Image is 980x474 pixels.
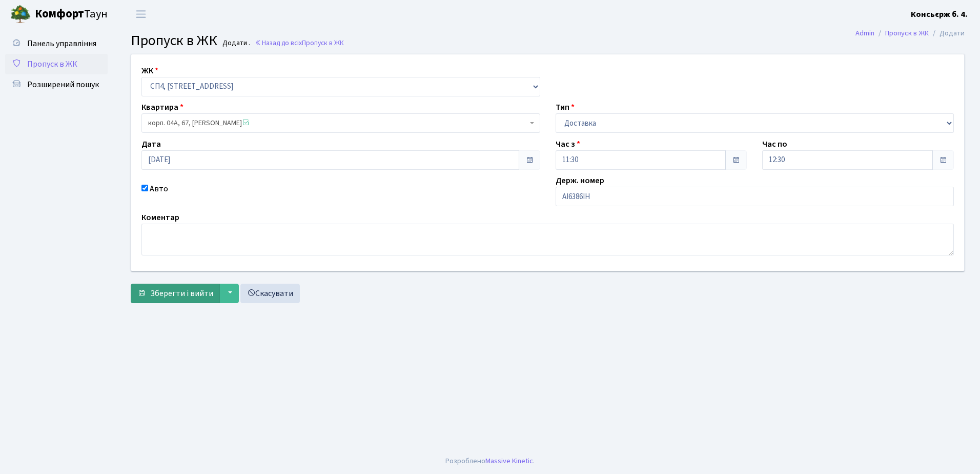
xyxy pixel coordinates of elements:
a: Консьєрж б. 4. [911,8,968,21]
span: Пропуск в ЖК [131,30,217,51]
li: Додати [929,28,965,39]
b: Комфорт [35,6,84,22]
a: Скасувати [240,284,300,303]
button: Зберегти і вийти [131,284,220,303]
a: Панель управління [5,33,108,54]
span: Розширений пошук [27,79,99,90]
nav: breadcrumb [840,23,980,44]
span: корп. 04А, 67, Олюнін Сергій Анатолійович <span class='la la-check-square text-success'></span> [148,118,527,128]
span: Пропуск в ЖК [27,58,77,70]
label: Дата [141,138,161,150]
label: Час по [762,138,787,150]
button: Переключити навігацію [128,6,154,23]
label: Держ. номер [556,174,604,187]
a: Розширений пошук [5,74,108,95]
b: Консьєрж б. 4. [911,9,968,20]
div: Розроблено . [445,456,535,467]
label: Квартира [141,101,183,113]
a: Пропуск в ЖК [5,54,108,74]
input: АА1234АА [556,187,954,206]
span: Зберегти і вийти [150,288,213,299]
img: logo.png [10,4,31,25]
a: Admin [855,28,874,38]
span: Таун [35,6,108,23]
span: Пропуск в ЖК [302,38,344,48]
label: Час з [556,138,580,150]
a: Massive Kinetic [485,456,533,466]
label: ЖК [141,65,158,77]
a: Пропуск в ЖК [885,28,929,38]
span: Панель управління [27,38,96,49]
label: Авто [150,183,168,195]
small: Додати . [220,39,250,48]
label: Коментар [141,211,179,224]
span: корп. 04А, 67, Олюнін Сергій Анатолійович <span class='la la-check-square text-success'></span> [141,113,540,133]
label: Тип [556,101,575,113]
a: Назад до всіхПропуск в ЖК [255,38,344,48]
